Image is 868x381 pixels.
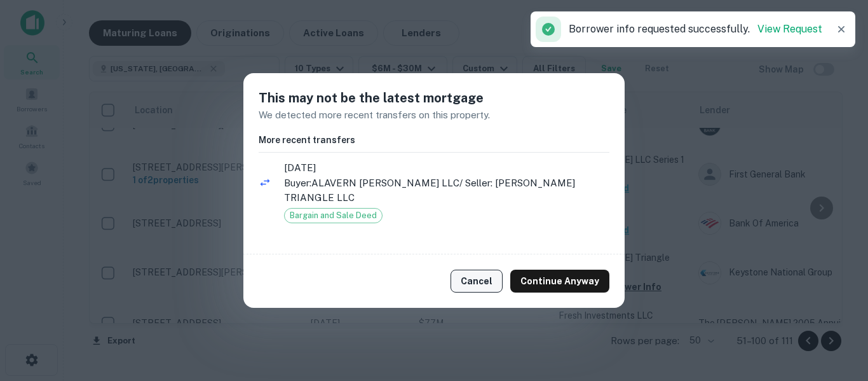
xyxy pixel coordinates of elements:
[804,279,868,340] div: Chat Widget
[510,270,609,293] button: Continue Anyway
[284,208,383,223] div: Bargain and Sale Deed
[259,133,609,147] h6: More recent transfers
[259,88,609,107] h5: This may not be the latest mortgage
[757,23,822,35] a: View Request
[804,279,868,340] iframe: To enrich screen reader interactions, please activate Accessibility in Grammarly extension settings
[451,270,503,293] button: Cancel
[285,209,382,222] span: Bargain and Sale Deed
[284,160,609,176] span: [DATE]
[259,107,609,123] p: We detected more recent transfers on this property.
[569,22,822,37] p: Borrower info requested successfully.
[284,176,609,205] p: Buyer: ALAVERN [PERSON_NAME] LLC / Seller: [PERSON_NAME] TRIANGLE LLC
